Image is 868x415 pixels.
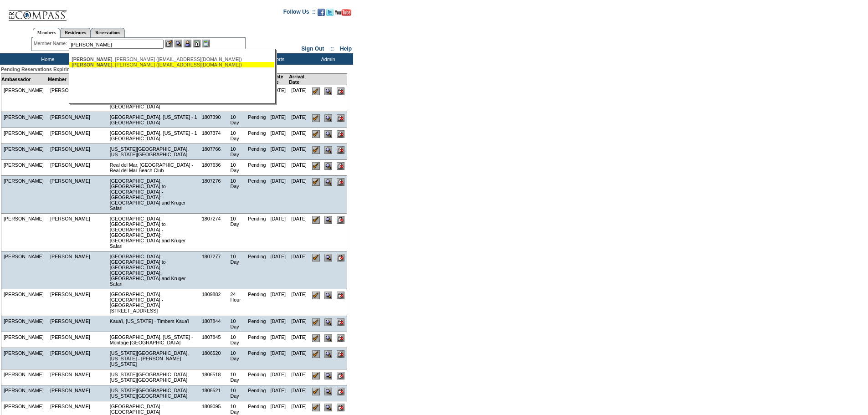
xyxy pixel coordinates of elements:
input: Cancel [337,87,344,95]
td: Pending [246,176,268,214]
td: [PERSON_NAME] [48,112,108,128]
div: , [PERSON_NAME] ([EMAIL_ADDRESS][DOMAIN_NAME]) [72,62,272,67]
td: [PERSON_NAME] [48,289,108,316]
div: Member Name: [34,40,69,47]
td: 10 Day [228,348,246,369]
td: 10 Day [228,144,246,160]
td: [PERSON_NAME] [1,332,48,348]
td: 10 Day [228,369,246,385]
img: Follow us on Twitter [326,9,334,16]
input: Confirm [312,146,320,154]
a: Sign Out [301,46,324,52]
td: 10 Day [228,332,246,348]
td: [PERSON_NAME] [48,160,108,176]
td: Pending [246,214,268,251]
td: Follow Us :: [283,8,316,19]
td: [DATE] [289,85,310,112]
td: 1806520 [200,348,228,369]
td: 10 Day [228,316,246,332]
a: Become our fan on Facebook [318,11,325,17]
td: [PERSON_NAME] [48,144,108,160]
td: [DATE] [268,128,289,144]
input: Cancel [337,254,344,261]
td: Pending [246,160,268,176]
td: Pending [246,289,268,316]
a: Help [340,46,352,52]
td: [GEOGRAPHIC_DATA]: [GEOGRAPHIC_DATA] to [GEOGRAPHIC_DATA] - [GEOGRAPHIC_DATA]: [GEOGRAPHIC_DATA] ... [108,214,200,251]
td: [DATE] [268,251,289,289]
input: Cancel [337,216,344,224]
input: Confirm [312,388,320,395]
img: Reservations [193,40,200,47]
td: 10 Day [228,385,246,401]
td: Pending [246,144,268,160]
td: [PERSON_NAME] [48,128,108,144]
td: Pending [246,251,268,289]
td: 1807766 [200,144,228,160]
input: Cancel [337,162,344,170]
img: Impersonate [184,40,191,47]
td: 1807374 [200,128,228,144]
td: Create Date [268,74,289,85]
input: Cancel [337,334,344,342]
input: Cancel [337,388,344,395]
td: [PERSON_NAME] [1,112,48,128]
td: 1809882 [200,289,228,316]
td: [DATE] [268,144,289,160]
div: , [PERSON_NAME] ([EMAIL_ADDRESS][DOMAIN_NAME]) [72,56,272,62]
td: [PERSON_NAME] [48,348,108,369]
input: View [324,404,332,411]
td: 10 Day [228,128,246,144]
input: Cancel [337,114,344,122]
td: [PERSON_NAME] [1,385,48,401]
td: Pending [246,385,268,401]
td: [PERSON_NAME] [48,332,108,348]
td: [DATE] [289,385,310,401]
input: View [324,216,332,224]
td: [US_STATE][GEOGRAPHIC_DATA], [US_STATE][GEOGRAPHIC_DATA] [108,144,200,160]
td: Pending [246,332,268,348]
td: [DATE] [289,316,310,332]
input: Cancel [337,404,344,411]
span: [PERSON_NAME] [72,56,112,62]
input: Cancel [337,130,344,138]
input: View [324,388,332,395]
td: [PERSON_NAME] [48,176,108,214]
td: [PERSON_NAME] [1,289,48,316]
td: Ambassador [1,74,48,85]
td: [DATE] [289,160,310,176]
input: Confirm [312,130,320,138]
td: Member [48,74,108,85]
td: [DATE] [268,176,289,214]
td: [GEOGRAPHIC_DATA]: [GEOGRAPHIC_DATA] to [GEOGRAPHIC_DATA] - [GEOGRAPHIC_DATA]: [GEOGRAPHIC_DATA] ... [108,251,200,289]
input: Confirm [312,318,320,326]
input: View [324,292,332,299]
td: Kaua'i, [US_STATE] - Timbers Kaua'i [108,316,200,332]
span: [PERSON_NAME] [72,62,112,67]
td: [DATE] [289,214,310,251]
td: [PERSON_NAME] [1,128,48,144]
td: [PERSON_NAME] [1,85,48,112]
td: [DATE] [289,289,310,316]
td: Pending [246,348,268,369]
td: [DATE] [268,316,289,332]
img: Subscribe to our YouTube Channel [335,9,351,16]
td: 1807844 [200,316,228,332]
td: [PERSON_NAME] [1,176,48,214]
img: Compass Home [8,2,67,21]
td: [DATE] [289,332,310,348]
td: [PERSON_NAME] [1,348,48,369]
input: Confirm [312,216,320,224]
input: View [324,87,332,95]
input: View [324,178,332,186]
input: Cancel [337,350,344,358]
td: [PERSON_NAME] [1,369,48,385]
td: [PERSON_NAME] [1,316,48,332]
input: Confirm [312,372,320,379]
td: Pending [246,369,268,385]
input: Cancel [337,292,344,299]
span: :: [330,46,334,52]
td: [DATE] [268,160,289,176]
td: Arrival Date [289,74,310,85]
td: [DATE] [268,112,289,128]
